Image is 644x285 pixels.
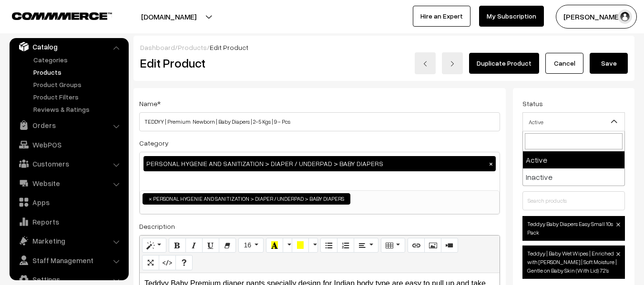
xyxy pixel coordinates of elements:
[441,238,458,253] button: Video
[616,223,620,226] img: close
[142,255,159,270] button: Full Screen
[479,6,544,27] a: My Subscription
[140,42,628,52] div: / /
[219,238,236,253] button: Remove Font Style (CTRL+\)
[238,238,264,253] button: Font Size
[210,43,248,51] span: Edit Product
[413,6,470,27] a: Hire an Expert
[108,5,230,29] button: [DOMAIN_NAME]
[31,67,125,77] a: Products
[143,156,496,171] div: PERSONAL HYGENIE AND SANITIZATION > DIAPER / UNDERPAD > BABY DIAPERS
[522,98,543,108] label: Status
[523,168,624,186] li: Inactive
[320,238,337,253] button: Unordered list (CTRL+SHIFT+NUM7)
[424,238,441,253] button: Picture
[522,246,625,279] span: Teddyy | Baby Wet Wipes | Enriched with [PERSON_NAME] | Soft Moisture | Gentle on Baby Skin (With...
[175,255,193,270] button: Help
[139,112,500,131] input: Name
[381,238,405,253] button: Table
[556,5,637,29] button: [PERSON_NAME]…
[140,43,175,51] a: Dashboard
[292,238,309,253] button: Background Color
[523,114,624,130] span: Active
[618,10,632,24] img: user
[12,10,95,21] a: COMMMERCE
[142,238,166,253] button: Style
[354,238,378,253] button: Paragraph
[31,55,125,65] a: Categories
[143,193,350,205] li: PERSONAL HYGENIE AND SANITIZATION > DIAPER / UNDERPAD > BABY DIAPERS
[523,151,624,168] li: Active
[337,238,354,253] button: Ordered list (CTRL+SHIFT+NUM8)
[266,238,283,253] button: Recent Color
[522,191,625,210] input: Search products
[12,117,125,134] a: Orders
[169,238,186,253] button: Bold (CTRL+B)
[12,175,125,192] a: Website
[12,232,125,249] a: Marketing
[450,61,455,67] img: right-arrow.png
[140,56,335,70] h2: Edit Product
[616,252,620,256] img: close
[31,92,125,102] a: Product Filters
[590,53,628,74] button: Save
[522,216,625,241] span: Teddyy Baby Diapers Easy Small 10s Pack
[469,53,539,74] a: Duplicate Product
[178,43,207,51] a: Products
[12,12,112,20] img: COMMMERCE
[422,61,428,67] img: left-arrow.png
[159,255,176,270] button: Code View
[12,213,125,230] a: Reports
[487,159,495,168] button: ×
[283,238,292,253] button: More Color
[31,79,125,89] a: Product Groups
[31,104,125,114] a: Reviews & Ratings
[12,38,125,55] a: Catalog
[185,238,203,253] button: Italic (CTRL+I)
[12,155,125,172] a: Customers
[545,53,583,74] a: Cancel
[308,238,318,253] button: More Color
[522,112,625,131] span: Active
[139,98,161,108] label: Name
[202,238,219,253] button: Underline (CTRL+U)
[408,238,425,253] button: Link (CTRL+K)
[139,221,175,231] label: Description
[244,241,251,249] span: 16
[12,252,125,269] a: Staff Management
[12,194,125,211] a: Apps
[12,136,125,153] a: WebPOS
